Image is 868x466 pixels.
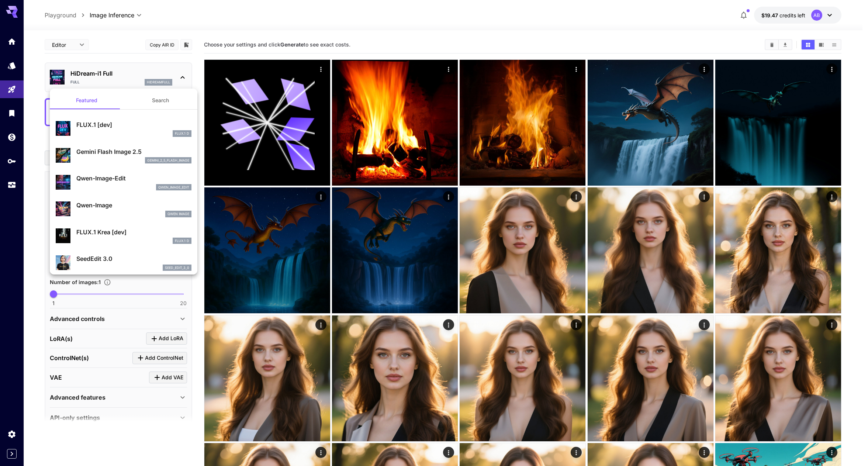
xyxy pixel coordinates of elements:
[56,144,191,167] div: Gemini Flash Image 2.5gemini_2_5_flash_image
[76,201,191,210] p: Qwen-Image
[76,174,191,183] p: Qwen-Image-Edit
[56,225,191,247] div: FLUX.1 Krea [dev]FLUX.1 D
[167,211,189,217] p: Qwen Image
[76,120,191,129] p: FLUX.1 [dev]
[76,228,191,237] p: FLUX.1 Krea [dev]
[158,185,189,190] p: qwen_image_edit
[56,198,191,220] div: Qwen-ImageQwen Image
[56,171,191,193] div: Qwen-Image-Editqwen_image_edit
[76,147,191,156] p: Gemini Flash Image 2.5
[175,131,189,136] p: FLUX.1 D
[147,158,189,163] p: gemini_2_5_flash_image
[56,117,191,140] div: FLUX.1 [dev]FLUX.1 D
[175,238,189,244] p: FLUX.1 D
[76,254,191,263] p: SeedEdit 3.0
[56,251,191,274] div: SeedEdit 3.0seed_edit_3_0
[124,92,197,109] button: Search
[50,92,124,109] button: Featured
[165,265,189,270] p: seed_edit_3_0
